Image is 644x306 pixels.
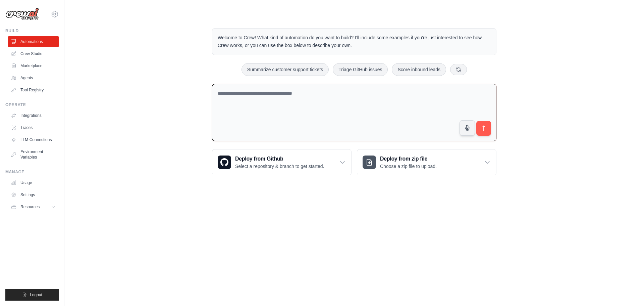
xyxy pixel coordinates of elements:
iframe: Chat Widget [610,274,644,306]
span: Logout [30,292,42,298]
button: Summarize customer support tickets [241,63,329,76]
div: Build [5,28,59,34]
a: Settings [8,189,59,200]
a: Traces [8,122,59,133]
p: Welcome to Crew! What kind of automation do you want to build? I'll include some examples if you'... [218,34,491,49]
div: Manage [5,169,59,175]
a: LLM Connections [8,134,59,145]
a: Marketplace [8,60,59,71]
a: Integrations [8,110,59,121]
button: Score inbound leads [392,63,446,76]
h3: Deploy from zip file [380,155,437,163]
a: Environment Variables [8,146,59,163]
h3: Deploy from Github [235,155,324,163]
button: Resources [8,202,59,212]
a: Automations [8,36,59,47]
a: Tool Registry [8,85,59,95]
p: Choose a zip file to upload. [380,163,437,170]
div: Operate [5,102,59,107]
span: Resources [20,204,40,210]
a: Agents [8,73,59,83]
button: Logout [5,289,59,301]
p: Select a repository & branch to get started. [235,163,324,170]
img: Logo [5,8,39,20]
a: Usage [8,177,59,188]
a: Crew Studio [8,48,59,59]
button: Triage GitHub issues [333,63,388,76]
